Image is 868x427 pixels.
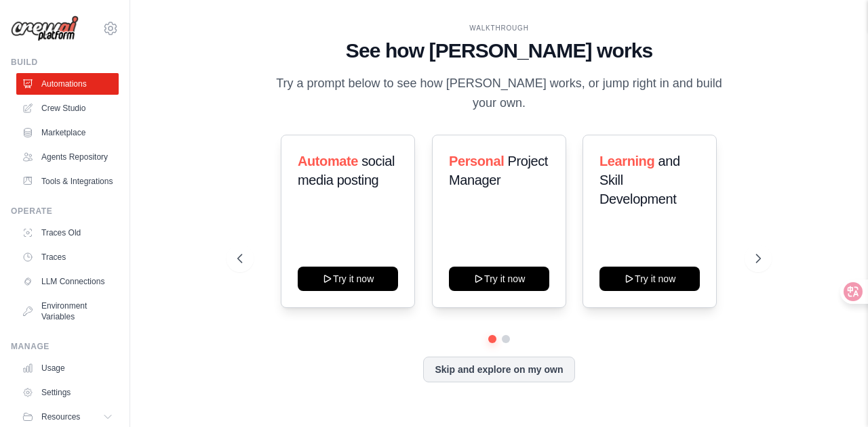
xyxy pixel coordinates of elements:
div: Manage [11,341,119,352]
span: Automate [298,154,358,168]
img: Logo [11,16,79,41]
button: Skip and explore on my own [423,357,574,382]
span: Personal [449,154,504,168]
a: Automations [16,73,119,95]
button: Try it now [599,267,700,291]
div: Build [11,57,119,68]
a: Settings [16,382,119,403]
a: Tools & Integrations [16,171,119,192]
span: Project Manager [449,154,548,187]
a: Marketplace [16,122,119,143]
span: Resources [41,411,80,422]
div: Operate [11,206,119,217]
a: Traces [16,246,119,268]
a: Traces Old [16,222,119,244]
a: Agents Repository [16,146,119,168]
p: Try a prompt below to see how [PERSON_NAME] works, or jump right in and build your own. [271,74,727,114]
h1: See how [PERSON_NAME] works [237,39,760,63]
a: Environment Variables [16,295,119,328]
a: Crew Studio [16,97,119,119]
button: Try it now [298,267,398,291]
span: and Skill Development [599,154,680,206]
span: Learning [599,154,654,168]
div: WALKTHROUGH [237,23,760,33]
a: LLM Connections [16,271,119,292]
a: Usage [16,357,119,379]
button: Try it now [449,267,549,291]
